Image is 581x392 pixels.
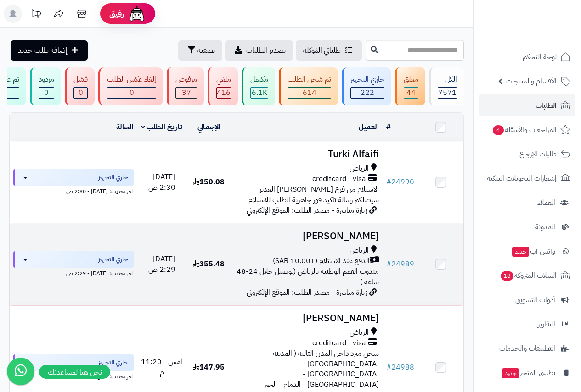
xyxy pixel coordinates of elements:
span: creditcard - visa [312,174,366,184]
span: 4 [493,125,504,135]
span: # [386,362,391,373]
a: التقارير [479,313,575,335]
span: السلات المتروكة [500,269,557,282]
span: لوحة التحكم [523,50,557,63]
span: [DATE] - 2:29 ص [148,254,175,275]
span: طلباتي المُوكلة [303,45,341,56]
a: معلق 44 [393,67,427,105]
span: إشعارات التحويلات البنكية [487,172,557,185]
div: 0 [107,88,156,98]
span: التطبيقات والخدمات [499,342,555,355]
div: مرفوض [175,74,197,85]
a: الإجمالي [197,121,220,133]
span: التقارير [538,318,555,331]
a: مكتمل 6.1K [240,67,277,105]
a: تم شحن الطلب 614 [277,67,340,105]
a: المدونة [479,216,575,238]
div: اخر تحديث: [DATE] - 2:29 ص [13,268,134,277]
div: 44 [404,88,418,98]
a: السلات المتروكة18 [479,265,575,287]
span: المراجعات والأسئلة [492,123,557,136]
span: جاري التجهيز [98,358,128,367]
span: أمس - 11:20 م [141,356,182,378]
span: طلبات الإرجاع [519,148,557,160]
span: الرياض [350,327,369,338]
h3: [PERSON_NAME] [235,231,379,242]
span: 0 [44,87,49,98]
span: الأقسام والمنتجات [506,75,557,88]
span: تصدير الطلبات [246,45,286,56]
a: مردود 0 [28,67,63,105]
span: 614 [303,87,316,98]
img: ai-face.png [128,5,146,23]
span: 18 [501,271,513,281]
span: جديد [502,368,519,378]
div: 6079 [251,88,268,98]
a: تطبيق المتجرجديد [479,362,575,384]
span: وآتس آب [511,245,555,258]
h3: [PERSON_NAME] [235,313,379,324]
a: المراجعات والأسئلة4 [479,119,575,141]
span: 0 [79,87,83,98]
a: التطبيقات والخدمات [479,337,575,359]
span: تطبيق المتجر [501,366,555,379]
div: 222 [351,88,384,98]
a: # [386,121,391,133]
span: 44 [406,87,416,98]
span: 355.48 [193,259,225,270]
span: زيارة مباشرة - مصدر الطلب: الموقع الإلكتروني [247,287,367,298]
span: 0 [130,87,134,98]
span: الاستلام من فرع [PERSON_NAME] الغدير سيصلكم رسالة تاكيد فور جاهزية الطلب للاستلام [248,184,379,205]
a: أدوات التسويق [479,289,575,311]
a: مرفوض 37 [165,67,206,105]
div: معلق [404,74,418,85]
span: 7571 [438,87,457,98]
span: الدفع عند الاستلام (+10.00 SAR) [273,256,370,266]
div: ملغي [216,74,231,85]
span: جاري التجهيز [98,255,128,264]
a: تحديثات المنصة [24,5,47,25]
span: 150.08 [193,177,225,188]
a: لوحة التحكم [479,46,575,68]
span: # [386,177,391,188]
span: جاري التجهيز [98,173,128,182]
span: 37 [182,87,191,98]
div: مردود [39,74,54,85]
a: ملغي 416 [206,67,240,105]
a: #24988 [386,362,414,373]
div: إلغاء عكس الطلب [107,74,156,85]
span: أدوات التسويق [515,293,555,306]
span: الرياض [350,163,369,174]
a: العميل [359,121,379,133]
div: 0 [39,88,54,98]
a: طلبات الإرجاع [479,143,575,165]
span: الرياض [350,245,369,256]
div: 37 [176,88,197,98]
span: 222 [361,87,374,98]
h3: Turki Alfaifi [235,149,379,160]
span: العملاء [537,196,555,209]
span: [DATE] - 2:30 ص [148,171,175,193]
button: تصفية [178,40,222,61]
span: جديد [512,247,529,257]
div: اخر تحديث: [DATE] - 2:30 ص [13,186,134,195]
a: طلباتي المُوكلة [296,40,362,61]
div: تم شحن الطلب [288,74,331,85]
span: إضافة طلب جديد [18,45,68,56]
span: مندوب القمم الوطنية بالرياض (توصيل خلال 24-48 ساعه ) [237,266,379,287]
a: تصدير الطلبات [225,40,293,61]
a: إضافة طلب جديد [11,40,88,61]
a: فشل 0 [63,67,96,105]
div: جاري التجهيز [350,74,384,85]
span: رفيق [109,8,124,19]
div: 0 [74,88,87,98]
img: logo-2.png [519,25,572,44]
div: مكتمل [250,74,268,85]
a: جاري التجهيز 222 [340,67,393,105]
a: إشعارات التحويلات البنكية [479,167,575,189]
a: وآتس آبجديد [479,240,575,262]
a: الطلبات [479,94,575,116]
span: تصفية [197,45,215,56]
a: #24990 [386,177,414,188]
span: 416 [217,87,231,98]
